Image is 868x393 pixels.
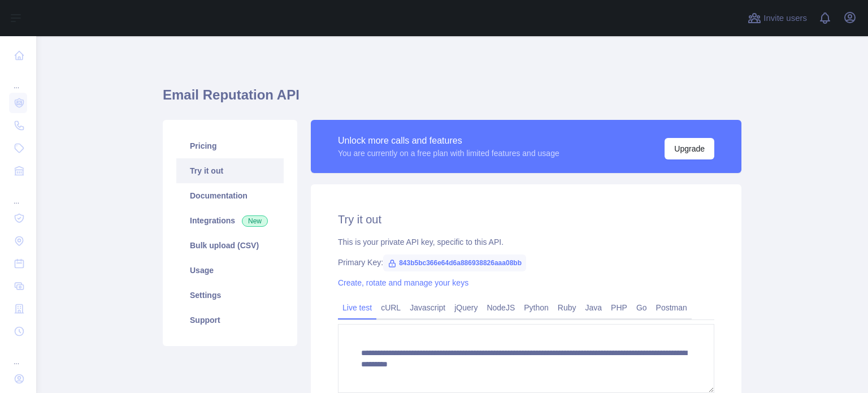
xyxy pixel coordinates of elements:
[745,9,809,27] button: Invite users
[338,134,559,148] div: Unlock more calls and features
[338,257,714,268] div: Primary Key:
[338,278,468,287] a: Create, rotate and manage your keys
[176,283,284,308] a: Settings
[383,254,526,271] span: 843b5bc366e64d6a886938826aaa08bb
[242,215,268,227] span: New
[763,12,807,25] span: Invite users
[9,68,27,90] div: ...
[176,183,284,208] a: Documentation
[338,211,714,227] h2: Try it out
[405,299,450,317] a: Javascript
[176,308,284,332] a: Support
[482,299,519,317] a: NodeJS
[519,299,553,317] a: Python
[176,258,284,283] a: Usage
[163,86,741,113] h1: Email Reputation API
[9,344,27,366] div: ...
[176,208,284,233] a: Integrations New
[606,299,632,317] a: PHP
[652,299,692,317] a: Postman
[450,299,482,317] a: jQuery
[553,299,581,317] a: Ruby
[665,138,714,159] button: Upgrade
[581,299,607,317] a: Java
[176,158,284,183] a: Try it out
[338,236,714,248] div: This is your private API key, specific to this API.
[338,148,559,159] div: You are currently on a free plan with limited features and usage
[338,299,376,317] a: Live test
[176,133,284,158] a: Pricing
[176,233,284,258] a: Bulk upload (CSV)
[9,183,27,206] div: ...
[632,299,652,317] a: Go
[376,299,405,317] a: cURL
